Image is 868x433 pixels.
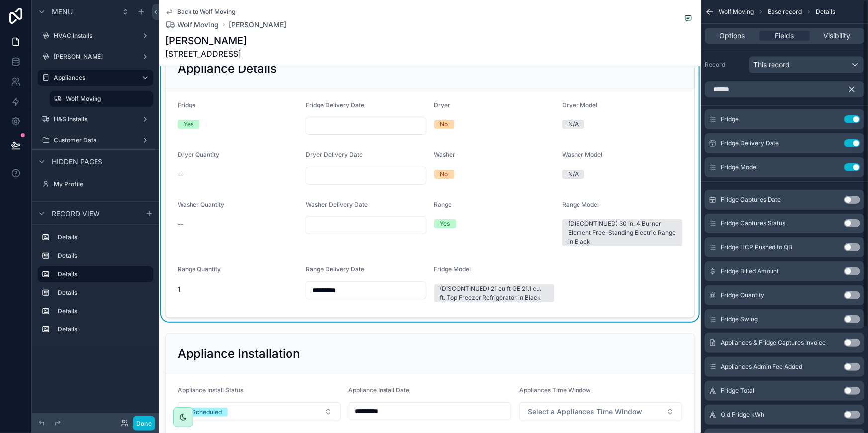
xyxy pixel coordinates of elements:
span: Details [816,8,835,16]
a: [PERSON_NAME] [229,20,286,30]
span: Washer Delivery Date [306,201,368,208]
span: Fridge Swing [721,315,758,323]
span: Fridge Total [721,387,754,395]
span: Wolf Moving [719,8,754,16]
span: Appliances Admin Fee Added [721,363,802,371]
span: Dryer Delivery Date [306,151,363,158]
span: Fridge [178,101,195,108]
span: -- [178,219,184,229]
div: Yes [184,120,193,129]
a: HVAC Installs [38,28,153,44]
label: My Profile [54,180,151,188]
span: Fridge Quantity [721,291,764,299]
span: Fridge HCP Pushed to QB [721,243,792,251]
div: (DISCONTINUED) 21 cu ft GE 21.1 cu. ft. Top Freezer Refrigerator in Black [440,284,549,302]
div: scrollable content [32,225,159,347]
label: [PERSON_NAME] [54,53,137,61]
div: N/A [568,120,579,129]
label: Record [705,61,745,69]
a: [PERSON_NAME] [38,49,153,65]
label: Wolf Moving [66,95,147,103]
div: Yes [440,219,450,228]
div: No [440,120,448,129]
span: Washer Quantity [178,201,224,208]
span: Hidden pages [52,157,102,167]
span: This record [753,60,790,70]
a: H&S Installs [38,111,153,127]
span: Visibility [823,31,850,41]
span: Appliances & Fridge Captures Invoice [721,339,826,347]
span: Wolf Moving [177,20,219,30]
div: N/A [568,170,579,179]
span: 1 [178,284,298,294]
span: Fridge Billed Amount [721,267,779,275]
span: Washer [434,151,456,158]
h1: [PERSON_NAME] [165,34,247,48]
button: Done [133,416,155,431]
span: Fridge Captures Date [721,196,781,204]
label: H&S Installs [54,115,137,123]
a: Back to Wolf Moving [165,8,235,16]
span: Fridge Delivery Date [721,139,779,147]
a: Wolf Moving [165,20,219,30]
span: Range Delivery Date [306,265,364,273]
div: (DISCONTINUED) 30 in. 4 Burner Element Free-Standing Electric Range in Black [568,219,676,246]
label: Details [58,252,149,260]
span: Fridge Captures Status [721,219,785,227]
label: Details [58,289,149,297]
button: This record [749,56,864,73]
label: Details [58,233,149,241]
span: Dryer [434,101,451,108]
span: Dryer Quantity [178,151,219,158]
label: Customer Data [54,136,137,144]
span: Options [719,31,745,41]
span: Fridge [721,115,739,123]
a: Wolf Moving [50,91,153,107]
span: Fridge Model [721,163,758,171]
span: Washer Model [562,151,602,158]
a: Appliances [38,70,153,86]
div: No [440,170,448,179]
span: Fridge Delivery Date [306,101,364,108]
span: [STREET_ADDRESS] [165,48,247,60]
span: Base record [768,8,802,16]
span: Dryer Model [562,101,597,108]
span: Range Model [562,201,599,208]
span: Menu [52,7,73,17]
span: Fridge Model [434,265,471,273]
span: Record view [52,209,100,218]
label: HVAC Installs [54,32,137,40]
h2: Appliance Details [178,61,277,77]
span: Range Quantity [178,265,221,273]
span: Fields [775,31,794,41]
label: Details [58,270,145,278]
span: Range [434,201,452,208]
span: Old Fridge kWh [721,411,764,419]
span: -- [178,170,184,180]
label: Appliances [54,74,133,82]
a: My Profile [38,176,153,192]
label: Details [58,325,149,333]
a: Customer Data [38,132,153,148]
label: Details [58,307,149,315]
span: Back to Wolf Moving [177,8,235,16]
